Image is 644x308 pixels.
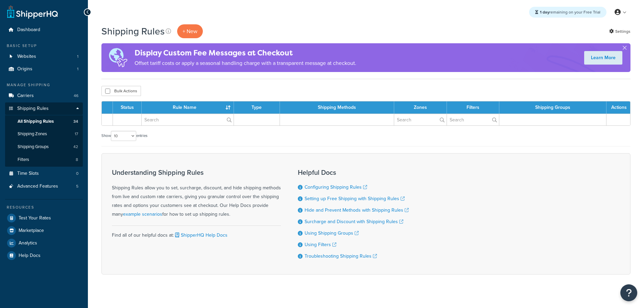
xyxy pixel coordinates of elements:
[5,237,83,249] a: Analytics
[305,253,377,260] a: Troubleshooting Shipping Rules
[5,167,83,180] li: Time Slots
[5,167,83,180] a: Time Slots 0
[5,115,83,128] li: All Shipping Rules
[101,86,141,96] button: Bulk Actions
[112,169,281,219] div: Shipping Rules allow you to set, surcharge, discount, and hide shipping methods from live and cus...
[280,101,394,114] th: Shipping Methods
[5,212,83,224] a: Test Your Rates
[5,43,83,49] div: Basic Setup
[17,184,58,189] span: Advanced Features
[17,27,40,33] span: Dashboard
[609,27,630,36] a: Settings
[113,101,142,114] th: Status
[18,131,47,137] span: Shipping Zones
[305,195,405,202] a: Setting up Free Shipping with Shipping Rules
[5,50,83,63] a: Websites 1
[135,47,356,58] h4: Display Custom Fee Messages at Checkout
[73,144,78,150] span: 42
[5,90,83,102] li: Carriers
[5,250,83,262] a: Help Docs
[18,144,49,150] span: Shipping Groups
[305,241,336,248] a: Using Filters
[18,119,54,124] span: All Shipping Rules
[19,253,41,259] span: Help Docs
[17,54,36,60] span: Websites
[17,66,32,72] span: Origins
[76,184,78,189] span: 5
[101,43,135,72] img: duties-banner-06bc72dcb5fe05cb3f9472aba00be2ae8eb53ab6f0d8bb03d382ba314ac3c341.png
[305,230,359,237] a: Using Shipping Groups
[19,228,44,234] span: Marketplace
[305,207,409,214] a: Hide and Prevent Methods with Shipping Rules
[5,102,83,167] li: Shipping Rules
[112,169,281,176] h3: Understanding Shipping Rules
[73,119,78,124] span: 34
[19,240,37,246] span: Analytics
[17,171,39,176] span: Time Slots
[17,93,34,99] span: Carriers
[305,218,403,225] a: Surcharge and Discount with Shipping Rules
[499,101,606,114] th: Shipping Groups
[5,153,83,166] li: Filters
[5,50,83,63] li: Websites
[584,51,622,65] a: Learn More
[305,184,367,191] a: Configuring Shipping Rules
[112,226,281,240] div: Find all of our helpful docs at:
[5,115,83,128] a: All Shipping Rules 34
[5,82,83,88] div: Manage Shipping
[5,63,83,75] a: Origins 1
[5,153,83,166] a: Filters 8
[5,180,83,193] li: Advanced Features
[101,131,147,141] label: Show entries
[298,169,409,176] h3: Helpful Docs
[5,24,83,36] a: Dashboard
[394,101,447,114] th: Zones
[17,106,49,112] span: Shipping Rules
[18,157,29,163] span: Filters
[5,102,83,115] a: Shipping Rules
[123,211,162,218] a: example scenarios
[5,141,83,153] li: Shipping Groups
[234,101,280,114] th: Type
[76,171,78,176] span: 0
[447,101,499,114] th: Filters
[135,58,356,68] p: Offset tariff costs or apply a seasonal handling charge with a transparent message at checkout.
[74,93,78,99] span: 46
[77,66,78,72] span: 1
[7,5,58,19] a: ShipperHQ Home
[5,63,83,75] li: Origins
[75,131,78,137] span: 17
[606,101,630,114] th: Actions
[394,114,447,125] input: Search
[529,7,606,18] div: remaining on your Free Trial
[111,131,136,141] select: Showentries
[142,101,234,114] th: Rule Name
[620,284,637,301] button: Open Resource Center
[77,54,78,60] span: 1
[142,114,234,125] input: Search
[447,114,499,125] input: Search
[177,24,203,38] p: + New
[76,157,78,163] span: 8
[5,128,83,140] a: Shipping Zones 17
[19,215,51,221] span: Test Your Rates
[101,25,165,38] h1: Shipping Rules
[5,224,83,237] a: Marketplace
[540,9,549,15] strong: 1 day
[5,205,83,210] div: Resources
[174,232,228,239] a: ShipperHQ Help Docs
[5,141,83,153] a: Shipping Groups 42
[5,90,83,102] a: Carriers 46
[5,180,83,193] a: Advanced Features 5
[5,128,83,140] li: Shipping Zones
